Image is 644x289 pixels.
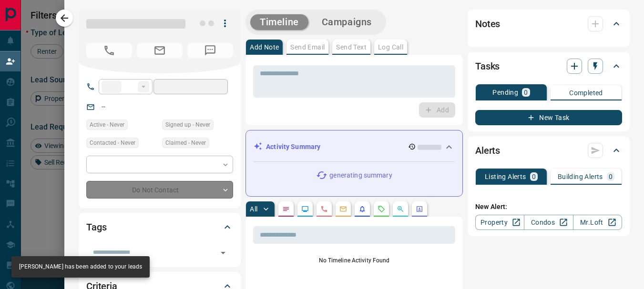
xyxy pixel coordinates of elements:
svg: Calls [320,205,328,213]
p: No Timeline Activity Found [253,256,455,265]
p: Add Note [250,44,279,50]
p: Listing Alerts [485,173,526,180]
p: All [250,206,257,212]
p: New Alert: [475,202,622,212]
p: Pending [492,89,518,96]
svg: Requests [378,205,385,213]
span: No Number [187,43,233,58]
span: No Email [137,43,183,58]
div: [PERSON_NAME] has been added to your leads [19,259,142,275]
a: Condos [524,215,573,230]
h2: Notes [475,16,500,31]
span: Active - Never [90,120,124,130]
h2: Tasks [475,59,500,74]
div: Activity Summary [254,138,455,156]
svg: Emails [339,205,347,213]
svg: Listing Alerts [358,205,366,213]
h2: Tags [86,219,106,235]
span: No Number [86,43,132,58]
div: Tasks [475,55,622,78]
p: Completed [569,90,603,96]
button: Campaigns [312,14,381,30]
div: Tags [86,216,233,239]
svg: Agent Actions [416,205,423,213]
svg: Lead Browsing Activity [301,205,309,213]
a: Property [475,215,524,230]
a: Mr.Loft [573,215,622,230]
svg: Notes [282,205,290,213]
div: Notes [475,12,622,35]
h2: Alerts [475,143,500,158]
a: -- [102,103,105,110]
p: Activity Summary [266,142,320,152]
div: Alerts [475,139,622,162]
p: 0 [609,173,613,180]
p: 0 [532,173,536,180]
svg: Opportunities [397,205,404,213]
div: Do Not Contact [86,181,233,199]
button: Open [216,246,230,259]
span: Claimed - Never [165,138,206,148]
span: Contacted - Never [90,138,135,148]
span: Signed up - Never [165,120,210,130]
p: 0 [524,89,528,96]
p: Building Alerts [558,173,603,180]
button: Timeline [250,14,308,30]
p: generating summary [329,170,392,180]
button: New Task [475,110,622,125]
